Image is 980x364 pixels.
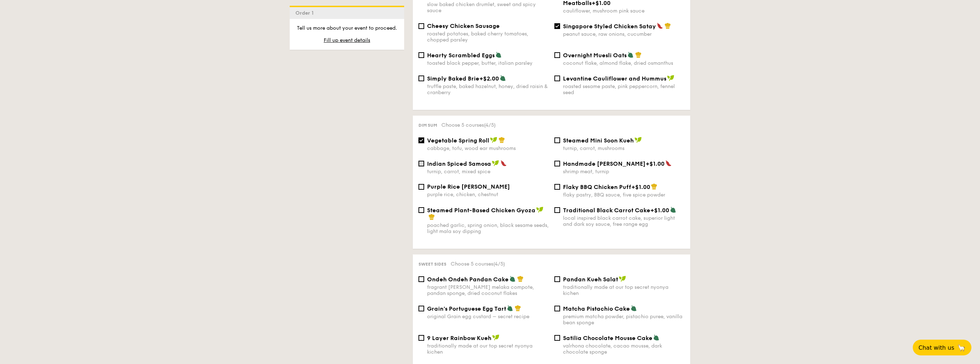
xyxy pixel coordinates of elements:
[913,340,971,355] button: Chat with us🦙
[484,122,496,128] span: (4/5)
[427,52,495,59] span: Hearty Scrambled Eggs
[493,261,505,267] span: (4/5)
[418,276,424,282] input: Ondeh Ondeh Pandan Cakefragrant [PERSON_NAME] melaka compote, pandan sponge, dried coconut flakes
[657,23,663,29] img: icon-spicy.37a8142b.svg
[295,10,317,16] span: Order 1
[554,335,560,341] input: Satilia Chocolate Mousse Cakevalrhona chocolate, cacao mousse, dark chocolate sponge
[418,52,424,58] input: Hearty Scrambled Eggstoasted black pepper, butter, italian parsley
[563,305,630,312] span: Matcha Pistachio Cake
[627,52,634,58] img: icon-vegetarian.fe4039eb.svg
[427,335,491,341] span: 9 Layer Rainbow Kueh
[427,75,479,82] span: Simply Baked Brie
[427,183,510,190] span: Purple Rice [PERSON_NAME]
[490,137,497,143] img: icon-vegan.f8ff3823.svg
[563,276,618,283] span: Pandan Kueh Salat
[500,160,507,166] img: icon-spicy.37a8142b.svg
[563,23,656,30] span: Singapore Styled Chicken Satay
[451,261,505,267] span: Choose 5 courses
[427,314,549,320] div: original Grain egg custard – secret recipe
[418,306,424,311] input: Grain's Portuguese Egg Tartoriginal Grain egg custard – secret recipe
[650,207,669,214] span: +$1.00
[509,276,516,282] img: icon-vegetarian.fe4039eb.svg
[554,184,560,190] input: Flaky BBQ Chicken Puff+$1.00flaky pastry, BBQ sauce, five spice powder
[554,23,560,29] input: Singapore Styled Chicken Sataypeanut sauce, raw onions, cucumber
[427,60,549,66] div: toasted black pepper, butter, italian parsley
[646,160,665,167] span: +$1.00
[418,123,437,128] span: Dim sum
[492,160,499,166] img: icon-vegan.f8ff3823.svg
[495,52,502,58] img: icon-vegetarian.fe4039eb.svg
[418,335,424,341] input: 9 Layer Rainbow Kuehtraditionally made at our top secret nyonya kichen
[515,305,521,311] img: icon-chef-hat.a58ddaea.svg
[427,160,491,167] span: Indian Spiced Samosa
[418,76,424,81] input: Simply Baked Brie+$2.00truffle paste, baked hazelnut, honey, dried raisin & cranberry
[554,76,560,81] input: Levantine Cauliflower and Hummusroasted sesame paste, pink peppercorn, fennel seed
[918,344,954,351] span: Chat with us
[418,137,424,143] input: Vegetable Spring Rollcabbage, tofu, wood ear mushrooms
[427,31,549,43] div: roasted potatoes, baked cherry tomatoes, chopped parsley
[427,343,549,355] div: traditionally made at our top secret nyonya kichen
[665,23,671,29] img: icon-chef-hat.a58ddaea.svg
[427,145,549,151] div: cabbage, tofu, wood ear mushrooms
[517,276,524,282] img: icon-chef-hat.a58ddaea.svg
[479,75,499,82] span: +$2.00
[563,52,627,59] span: Overnight Muesli Oats
[631,305,637,311] img: icon-vegetarian.fe4039eb.svg
[563,343,685,355] div: valrhona chocolate, cacao mousse, dark chocolate sponge
[563,184,631,190] span: Flaky BBQ Chicken Puff
[635,52,642,58] img: icon-chef-hat.a58ddaea.svg
[563,60,685,66] div: coconut flake, almond flake, dried osmanthus
[507,305,513,311] img: icon-vegetarian.fe4039eb.svg
[631,184,650,190] span: +$1.00
[428,214,435,220] img: icon-chef-hat.a58ddaea.svg
[554,306,560,311] input: Matcha Pistachio Cakepremium matcha powder, pistachio puree, vanilla bean sponge
[427,207,535,214] span: Steamed Plant-Based Chicken Gyoza
[324,37,370,43] span: Fill up event details
[634,137,642,143] img: icon-vegan.f8ff3823.svg
[563,335,652,341] span: Satilia Chocolate Mousse Cake
[427,222,549,234] div: poached garlic, spring onion, black sesame seeds, light mala soy dipping
[563,160,646,167] span: Handmade [PERSON_NAME]
[563,75,666,82] span: Levantine Cauliflower and Hummus
[554,52,560,58] input: Overnight Muesli Oatscoconut flake, almond flake, dried osmanthus
[563,207,650,214] span: Traditional Black Carrot Cake
[418,23,424,29] input: Cheesy Chicken Sausageroasted potatoes, baked cherry tomatoes, chopped parsley
[563,8,685,14] div: cauliflower, mushroom pink sauce
[427,191,549,198] div: purple rice, chicken, chestnut
[563,137,634,144] span: Steamed Mini Soon Kueh
[667,75,674,81] img: icon-vegan.f8ff3823.svg
[427,305,506,312] span: Grain's Portuguese Egg Tart
[563,192,685,198] div: flaky pastry, BBQ sauce, five spice powder
[670,207,676,213] img: icon-vegetarian.fe4039eb.svg
[665,160,672,166] img: icon-spicy.37a8142b.svg
[563,31,685,37] div: peanut sauce, raw onions, cucumber
[427,169,549,175] div: turnip, carrot, mixed spice
[441,122,496,128] span: Choose 5 courses
[427,137,489,144] span: Vegetable Spring Roll
[563,215,685,227] div: local inspired black carrot cake, superior light and dark soy sauce, free range egg
[563,145,685,151] div: turnip, carrot, mushrooms
[418,207,424,213] input: Steamed Plant-Based Chicken Gyozapoached garlic, spring onion, black sesame seeds, light mala soy...
[563,83,685,96] div: roasted sesame paste, pink peppercorn, fennel seed
[554,161,560,166] input: Handmade [PERSON_NAME]+$1.00shrimp meat, turnip
[563,314,685,326] div: premium matcha powder, pistachio puree, vanilla bean sponge
[427,83,549,96] div: truffle paste, baked hazelnut, honey, dried raisin & cranberry
[492,334,499,341] img: icon-vegan.f8ff3823.svg
[554,137,560,143] input: Steamed Mini Soon Kuehturnip, carrot, mushrooms
[653,334,660,341] img: icon-vegetarian.fe4039eb.svg
[499,137,505,143] img: icon-chef-hat.a58ddaea.svg
[427,284,549,296] div: fragrant [PERSON_NAME] melaka compote, pandan sponge, dried coconut flakes
[427,1,549,14] div: slow baked chicken drumlet, sweet and spicy sauce
[418,184,424,190] input: Purple Rice [PERSON_NAME]purple rice, chicken, chestnut
[418,262,446,267] span: Sweet sides
[619,276,626,282] img: icon-vegan.f8ff3823.svg
[418,161,424,166] input: Indian Spiced Samosaturnip, carrot, mixed spice
[536,207,543,213] img: icon-vegan.f8ff3823.svg
[554,276,560,282] input: Pandan Kueh Salattraditionally made at our top secret nyonya kichen
[500,75,506,81] img: icon-vegetarian.fe4039eb.svg
[427,23,500,29] span: Cheesy Chicken Sausage
[295,25,398,32] p: Tell us more about your event to proceed.
[563,284,685,296] div: traditionally made at our top secret nyonya kichen
[427,276,509,283] span: Ondeh Ondeh Pandan Cake
[957,344,966,352] span: 🦙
